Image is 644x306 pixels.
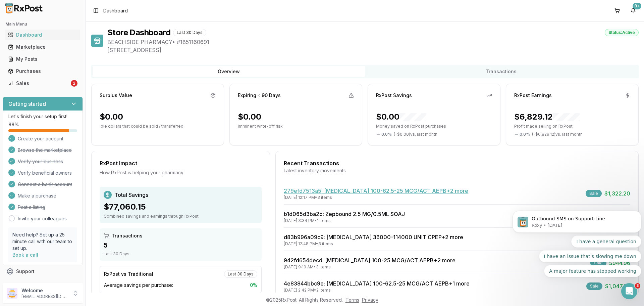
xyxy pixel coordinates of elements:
div: [DATE] 2:42 PM • 2 items [284,288,470,293]
a: Dashboard [5,29,80,41]
a: 4e83844bbc9e: [MEDICAL_DATA] 100-62.5-25 MCG/ACT AEPB+1 more [284,280,470,287]
p: Money saved on RxPost purchases [376,124,492,129]
div: $0.00 [100,112,123,122]
p: Profit made selling on RxPost [514,124,630,129]
div: How RxPost is helping your pharmacy [100,169,262,176]
p: Welcome [21,287,68,294]
div: Purchases [8,68,77,75]
a: d83b996a09c9: [MEDICAL_DATA] 36000-114000 UNIT CPEP+2 more [284,234,463,241]
div: Status: Active [605,29,639,36]
div: $6,829.12 [514,112,580,122]
span: Verify beneficial owners [18,170,72,176]
iframe: Intercom live chat [621,283,637,299]
a: My Posts [5,53,80,65]
nav: breadcrumb [103,7,128,14]
span: Browse the marketplace [18,147,72,154]
span: Average savings per purchase: [104,282,173,289]
div: Sale [586,190,602,197]
h3: Getting started [8,100,46,108]
div: Sales [8,80,69,87]
div: My Posts [8,56,77,62]
a: b1d065d3ba2d: Zepbound 2.5 MG/0.5ML SOAJ [284,211,405,217]
a: Purchases [5,65,80,77]
div: [DATE] 12:48 PM • 3 items [284,241,463,247]
p: [EMAIL_ADDRESS][DOMAIN_NAME] [21,294,68,299]
div: Last 30 Days [104,251,258,257]
a: 942fd654decd: [MEDICAL_DATA] 100-25 MCG/ACT AEPB+2 more [284,257,455,264]
button: My Posts [3,54,83,64]
a: 279efd7513a5: [MEDICAL_DATA] 100-62.5-25 MCG/ACT AEPB+2 more [284,187,468,194]
p: Need help? Set up a 25 minute call with our team to set up. [12,231,73,252]
div: [DATE] 3:34 PM • 1 items [284,218,405,223]
div: [DATE] 12:17 PM • 3 items [284,195,468,200]
a: Privacy [362,297,378,303]
img: User avatar [7,288,17,299]
a: Terms [345,297,359,303]
a: Marketplace [5,41,80,53]
span: Feedback [16,280,39,287]
span: Create your account [18,135,63,142]
span: [STREET_ADDRESS] [107,46,639,54]
h1: Store Dashboard [107,27,170,38]
div: Dashboard [8,32,77,38]
button: Feedback [3,277,83,290]
div: Recent Transactions [284,159,630,167]
button: Transactions [365,66,637,77]
div: Expiring ≤ 90 Days [238,92,281,99]
span: BEACHSIDE PHARMACY • # 1851160691 [107,38,639,46]
div: RxPost Earnings [514,92,552,99]
button: Sales2 [3,78,83,89]
a: Book a call [12,252,38,258]
div: 9+ [633,3,641,9]
div: $77,060.15 [104,202,258,212]
div: $0.00 [238,112,261,122]
span: ( - $6,829.12 ) vs. last month [532,132,583,137]
div: Surplus Value [100,92,132,99]
div: $0.00 [376,112,426,122]
a: Sales2 [5,77,80,89]
p: Imminent write-off risk [238,124,354,129]
div: 2 [71,80,77,87]
iframe: Intercom notifications message [510,201,644,288]
button: Overview [93,66,365,77]
button: Dashboard [3,30,83,40]
span: Post a listing [18,204,45,211]
span: 3 [635,283,640,289]
span: 0 % [250,282,257,289]
button: Marketplace [3,42,83,52]
div: Combined savings and earnings through RxPost [104,214,258,219]
img: RxPost Logo [3,3,46,13]
div: RxPost Impact [100,159,262,167]
span: ( - $0.00 ) vs. last month [394,132,437,137]
div: RxPost vs Traditional [104,271,153,277]
span: 0.0 % [520,132,530,137]
span: Total Savings [114,191,148,199]
span: Make a purchase [18,192,56,199]
span: Connect a bank account [18,181,72,188]
span: 0.0 % [381,132,392,137]
p: Idle dollars that could be sold / transferred [100,124,216,129]
button: 9+ [628,5,639,16]
div: Latest inventory movements [284,167,630,174]
span: Dashboard [103,7,128,14]
div: Marketplace [8,44,77,50]
span: Transactions [112,232,143,239]
div: [DATE] 9:19 AM • 3 items [284,264,455,270]
span: Verify your business [18,158,63,165]
button: Purchases [3,66,83,77]
p: Let's finish your setup first! [8,113,77,120]
span: $1,322.20 [604,189,630,198]
div: Last 30 Days [173,29,206,36]
a: Invite your colleagues [18,215,67,222]
h2: Main Menu [5,21,80,27]
div: RxPost Savings [376,92,412,99]
div: 5 [104,241,258,250]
